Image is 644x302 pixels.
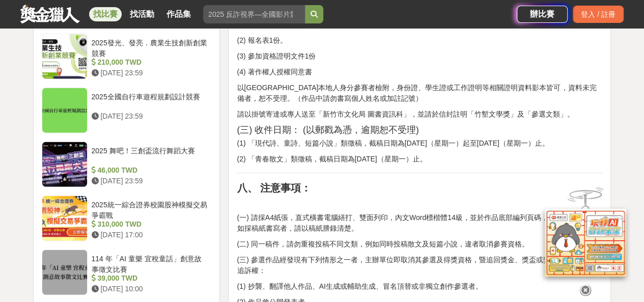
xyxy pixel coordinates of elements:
p: (3) 參加資格證明文件1份 [237,51,602,62]
h3: (三) 收件日期： (以郵戳為憑，逾期恕不受理) [237,125,602,135]
strong: 八、 注意事項： [237,182,311,194]
div: 2025發光、發亮．農業生技創新創業競賽 [92,38,208,57]
div: [DATE] 10:00 [92,284,208,294]
p: (2) 報名表1份。 [237,35,602,46]
a: 2025全國自行車遊程規劃設計競賽 [DATE] 23:59 [42,88,212,133]
p: (三) 參選作品經發現有下列情形之一者，主辦單位即取消其參選及得獎資格，暨追回獎金、獎盃或獎狀，並保有法律追訴權： [237,255,602,276]
p: (4) 著作權人授權同意書 [237,67,602,77]
div: 39,000 TWD [92,273,208,284]
p: 請以掛號寄達或專人送至「新竹市文化局 圖書資訊科」，並請於信封註明「竹塹文學獎」及「參選文類」。 [237,109,602,120]
div: 210,000 TWD [92,57,208,68]
p: 以[GEOGRAPHIC_DATA]本地人身分參賽者檢附，身份證、學生證或工作證明等相關證明資料影本皆可，資料未完備者，恕不受理。（作品中請勿書寫個人姓名或加註記號） [237,83,602,104]
input: 2025 反詐視界—全國影片競賽 [203,5,305,23]
div: 2025統一綜合證券校園股神模擬交易爭霸戰 [92,200,208,219]
p: (1) 「現代詩、童詩、短篇小說」類徵稿，截稿日期為[DATE]（星期一）起至[DATE]（星期一）止。 [237,138,602,149]
p: (一) 請採A4紙張，直式橫書電腦繕打、雙面列印，內文Word標楷體14級，並於作品底部編列頁碼，左邊裝訂送件；如採稿紙書寫者，請以稿紙謄錄清楚。 [237,212,602,234]
a: 找比賽 [89,7,122,21]
div: 310,000 TWD [92,219,208,230]
p: (二) 同一稿件，請勿重複投稿不同文類，例如同時投稿散文及短篇小說，違者取消參賽資格。 [237,239,602,250]
p: (1) 抄襲、翻譯他人作品、AI生成或輔助生成、冒名頂替或非獨立創作參選者。 [237,281,602,292]
div: 2025全國自行車遊程規劃設計競賽 [92,92,208,111]
div: 2025 舞吧！三創盃流行舞蹈大賽 [92,146,208,165]
div: [DATE] 17:00 [92,230,208,240]
div: [DATE] 23:59 [92,111,208,122]
a: 2025統一綜合證券校園股神模擬交易爭霸戰 310,000 TWD [DATE] 17:00 [42,196,212,241]
p: (2) 「青春散文」類徵稿，截稿日期為[DATE]（星期一）止。 [237,154,602,164]
a: 114 年「AI 童樂 宜稅童話」創意故事徵文比賽 39,000 TWD [DATE] 10:00 [42,250,212,295]
div: 登入 / 註冊 [573,6,624,23]
div: [DATE] 23:59 [92,68,208,78]
div: 114 年「AI 童樂 宜稅童話」創意故事徵文比賽 [92,254,208,273]
div: 46,000 TWD [92,165,208,176]
a: 辦比賽 [517,6,568,23]
a: 作品集 [162,7,195,21]
a: 2025 舞吧！三創盃流行舞蹈大賽 46,000 TWD [DATE] 23:59 [42,142,212,187]
a: 2025發光、發亮．農業生技創新創業競賽 210,000 TWD [DATE] 23:59 [42,34,212,79]
a: 找活動 [126,7,158,21]
img: d2146d9a-e6f6-4337-9592-8cefde37ba6b.png [545,208,626,276]
div: [DATE] 23:59 [92,176,208,186]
